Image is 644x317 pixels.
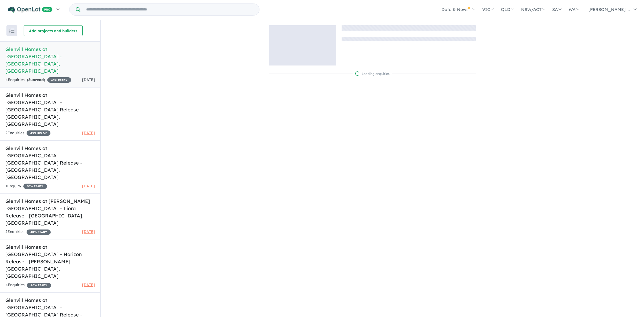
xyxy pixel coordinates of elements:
span: 40 % READY [27,283,51,288]
span: 2 [28,77,30,82]
h5: Glenvill Homes at [GEOGRAPHIC_DATA] – [GEOGRAPHIC_DATA] Release - [GEOGRAPHIC_DATA] , [GEOGRAPHIC... [5,92,95,128]
div: 2 Enquir ies [5,130,50,136]
span: 45 % READY [47,77,71,83]
h5: Glenvill Homes at [PERSON_NAME][GEOGRAPHIC_DATA] – Liora Release - [GEOGRAPHIC_DATA] , [GEOGRAPHI... [5,198,95,227]
div: 1 Enquir y [5,183,47,190]
span: [DATE] [82,130,95,135]
input: Try estate name, suburb, builder or developer [81,4,258,15]
div: 2 Enquir ies [5,229,51,235]
div: 4 Enquir ies [5,77,71,83]
span: [PERSON_NAME].... [588,7,630,12]
span: 45 % READY [27,130,50,136]
h5: Glenvill Homes at [GEOGRAPHIC_DATA] – [GEOGRAPHIC_DATA] Release - [GEOGRAPHIC_DATA] , [GEOGRAPHIC... [5,145,95,181]
div: 4 Enquir ies [5,282,51,288]
div: Loading enquiries [355,71,390,76]
span: [DATE] [82,229,95,234]
span: 40 % READY [27,229,51,235]
button: Add projects and builders [24,25,83,36]
h5: Glenvill Homes at [GEOGRAPHIC_DATA] – Horizon Release - [PERSON_NAME][GEOGRAPHIC_DATA] , [GEOGRAP... [5,243,95,280]
span: [DATE] [82,184,95,188]
img: sort.svg [9,29,14,33]
strong: ( unread) [27,77,45,82]
span: 35 % READY [23,184,47,189]
img: Openlot PRO Logo White [8,6,53,13]
span: [DATE] [82,282,95,287]
span: [DATE] [82,77,95,82]
h5: Glenvill Homes at [GEOGRAPHIC_DATA] - [GEOGRAPHIC_DATA] , [GEOGRAPHIC_DATA] [5,46,95,75]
